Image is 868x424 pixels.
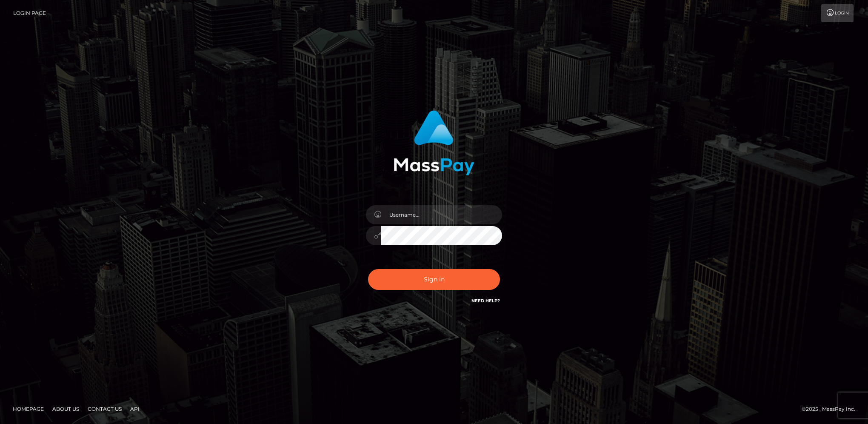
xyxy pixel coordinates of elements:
[802,404,862,414] div: © 2025 , MassPay Inc.
[127,402,143,415] a: API
[394,110,474,175] img: MassPay Login
[821,4,854,22] a: Login
[471,298,500,304] a: Need Help?
[381,205,502,224] input: Username...
[9,402,47,415] a: Homepage
[49,402,83,415] a: About Us
[84,402,125,415] a: Contact Us
[368,269,500,290] button: Sign in
[13,4,46,22] a: Login Page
